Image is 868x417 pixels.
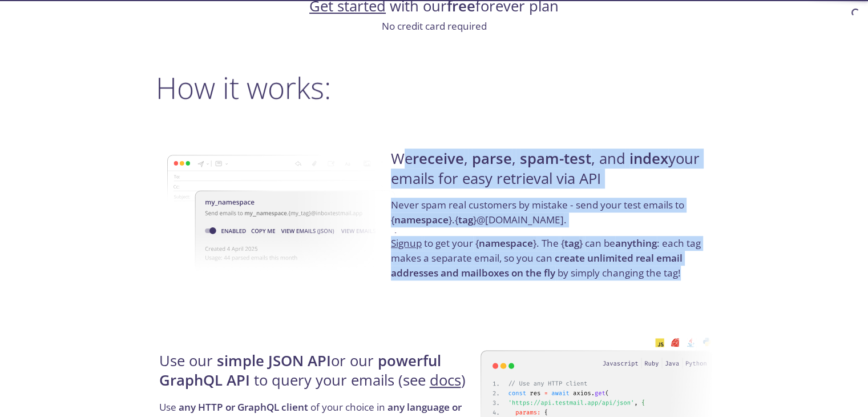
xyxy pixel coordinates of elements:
strong: create unlimited real email addresses and mailboxes on the fly [391,251,683,279]
strong: powerful GraphQL API [159,351,441,390]
code: { } . { } @[DOMAIN_NAME] [391,213,564,226]
strong: any HTTP or GraphQL client [179,400,308,414]
strong: tag [458,213,473,226]
strong: simple JSON API [217,351,331,371]
strong: namespace [479,236,533,250]
a: docs [430,370,461,390]
h4: We , , , and your emails for easy retrieval via API [391,149,709,198]
strong: spam-test [520,149,591,169]
h2: How it works: [156,70,713,105]
strong: index [629,149,668,169]
strong: parse [472,149,512,169]
p: No credit card required [156,19,713,34]
a: Signup [391,236,422,250]
strong: namespace [394,213,449,226]
strong: anything [615,236,657,250]
p: to get your . The can be : each tag makes a separate email, so you can by simply changing the tag! [391,236,709,280]
code: { } [475,236,536,250]
p: Never spam real customers by mistake - send your test emails to . [391,198,709,236]
code: { } [561,236,583,250]
strong: receive [413,149,464,169]
img: namespace-image [167,123,399,303]
h4: Use our or our to query your emails (see ) [159,351,477,400]
strong: tag [564,236,579,250]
